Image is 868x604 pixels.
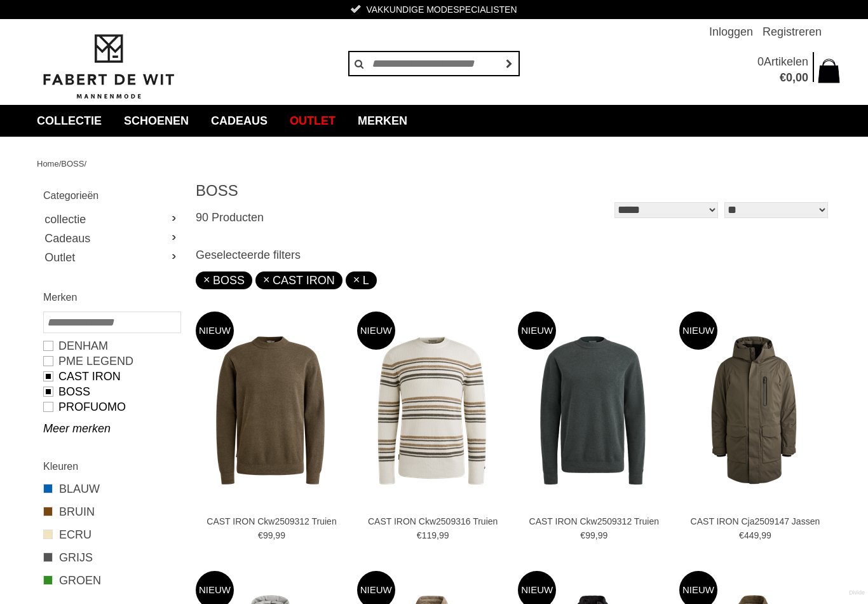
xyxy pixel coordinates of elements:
span: 00 [796,71,808,84]
a: CAST IRON [43,369,180,384]
a: Merken [348,105,417,137]
img: CAST IRON Cja2509147 Jassen [679,336,829,485]
span: 0 [786,71,792,84]
span: 90 Producten [196,211,264,224]
span: € [417,530,422,540]
a: CAST IRON Ckw2509312 Truien [202,516,342,527]
a: PME LEGEND [43,353,180,369]
span: 99 [275,530,285,540]
span: , [273,530,275,540]
a: BRUIN [43,504,180,520]
a: L [353,274,369,287]
a: PROFUOMO [43,399,180,415]
span: , [792,71,796,84]
a: BOSS [61,159,84,168]
img: CAST IRON Ckw2509312 Truien [518,336,667,485]
span: Artikelen [764,55,808,68]
a: ECRU [43,526,180,543]
span: 99 [598,530,608,540]
img: CAST IRON Ckw2509312 Truien [196,336,345,485]
span: 449 [744,530,759,540]
a: GRIJS [43,549,180,566]
span: 99 [761,530,771,540]
span: € [258,530,263,540]
h3: Geselecteerde filters [196,248,831,262]
span: 99 [439,530,449,540]
a: CAST IRON Ckw2509316 Truien [363,516,503,527]
h1: BOSS [196,181,513,200]
h2: Merken [43,289,180,305]
span: / [59,159,62,168]
span: 99 [263,530,273,540]
a: BOSS [43,384,180,399]
a: collectie [43,210,180,229]
span: 99 [585,530,595,540]
img: CAST IRON Ckw2509316 Truien [357,336,506,485]
span: 119 [422,530,437,540]
a: CAST IRON Cja2509147 Jassen [685,516,825,527]
span: , [759,530,761,540]
a: Divide [849,585,865,601]
a: Home [37,159,59,168]
span: € [739,530,744,540]
a: Cadeaus [201,105,277,137]
a: Inloggen [709,19,753,45]
h2: Categorieën [43,188,180,203]
span: , [595,530,598,540]
img: Fabert de Wit [37,32,180,101]
span: 0 [757,55,764,68]
a: Schoenen [114,105,198,137]
a: Meer merken [43,421,180,436]
a: Registreren [763,19,822,45]
span: € [780,71,786,84]
a: Cadeaus [43,229,180,248]
a: Outlet [43,248,180,267]
a: CAST IRON Ckw2509312 Truien [524,516,664,527]
span: , [437,530,439,540]
a: BOSS [203,274,245,287]
a: BLAUW [43,481,180,497]
span: / [84,159,86,168]
a: Outlet [280,105,345,137]
a: CAST IRON [263,274,335,287]
span: € [580,530,585,540]
a: GROEN [43,572,180,589]
a: collectie [27,105,111,137]
a: DENHAM [43,338,180,353]
h2: Kleuren [43,458,180,474]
